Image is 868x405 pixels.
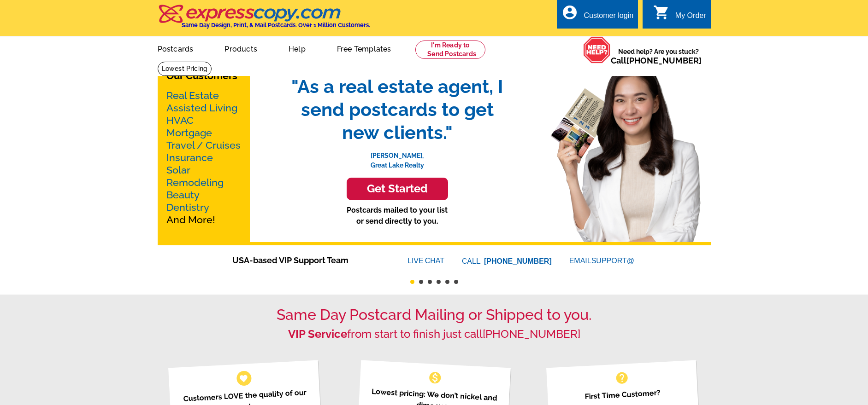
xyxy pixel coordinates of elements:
a: HVAC [166,115,194,126]
font: LIVE [407,255,425,266]
span: Call [611,56,702,65]
a: Help [274,37,320,59]
h3: Get Started [358,182,437,196]
a: [PHONE_NUMBER] [483,327,580,341]
a: [PHONE_NUMBER] [626,56,702,65]
i: account_circle [561,4,578,21]
i: shopping_cart [653,4,670,21]
h4: Same Day Design, Print, & Mail Postcards. Over 1 Million Customers. [182,22,370,29]
span: monetization_on [428,370,443,385]
a: Same Day Design, Print, & Mail Postcards. Over 1 Million Customers. [158,11,370,29]
span: help [614,370,629,385]
img: help [583,36,611,64]
span: favorite [239,373,248,383]
p: And More! [166,89,241,226]
a: Free Templates [322,37,406,59]
a: Travel / Cruises [166,139,241,151]
a: Postcards [143,37,208,59]
button: 3 of 6 [428,280,432,284]
p: [PERSON_NAME], Great Lake Realty [282,144,513,170]
a: Solar [166,164,190,176]
a: Products [210,37,272,59]
button: 2 of 6 [419,280,423,284]
button: 5 of 6 [445,280,449,284]
button: 1 of 6 [410,280,414,284]
a: account_circle Customer login [561,10,633,22]
a: shopping_cart My Order [653,10,706,22]
h1: Same Day Postcard Mailing or Shipped to you. [158,306,711,324]
button: 4 of 6 [437,280,441,284]
div: Customer login [584,12,633,24]
h2: from start to finish just call [158,328,711,341]
a: Assisted Living [166,102,237,114]
a: Get Started [282,178,513,200]
a: Beauty [166,189,200,201]
span: "As a real estate agent, I send postcards to get new clients." [282,75,513,144]
span: USA-based VIP Support Team [232,254,380,266]
font: CALL [462,256,482,267]
a: Insurance [166,152,213,163]
button: 6 of 6 [454,280,458,284]
div: My Order [675,12,706,24]
a: Mortgage [166,127,212,139]
a: Dentistry [166,202,209,213]
span: Need help? Are you stuck? [611,47,706,65]
p: Postcards mailed to your list or send directly to you. [282,205,513,227]
a: [PHONE_NUMBER] [484,257,552,265]
a: Real Estate [166,90,219,101]
a: LIVECHAT [407,257,444,265]
strong: VIP Service [288,327,347,341]
font: SUPPORT@ [591,255,636,266]
a: EMAILSUPPORT@ [569,257,636,265]
a: Remodeling [166,177,224,188]
p: First Time Customer? [558,386,688,404]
